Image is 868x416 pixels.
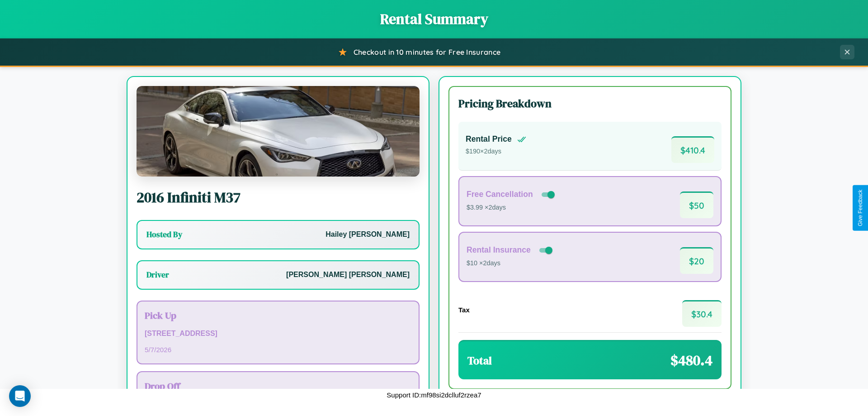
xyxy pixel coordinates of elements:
[467,353,492,368] h3: Total
[680,247,713,274] span: $ 20
[670,350,712,370] span: $ 480.4
[466,134,512,144] h4: Rental Price
[137,86,420,177] img: Infiniti M37
[145,379,411,392] h3: Drop Off
[145,327,411,340] p: [STREET_ADDRESS]
[325,228,410,241] p: Hailey [PERSON_NAME]
[145,309,411,322] h3: Pick Up
[354,48,500,57] span: Checkout in 10 minutes for Free Insurance
[467,190,533,199] h4: Free Cancellation
[857,190,863,226] div: Give Feedback
[146,229,182,240] h3: Hosted By
[137,187,420,207] h2: 2016 Infiniti M37
[9,385,31,407] div: Open Intercom Messenger
[680,191,713,218] span: $ 50
[467,258,554,269] p: $10 × 2 days
[387,389,481,401] p: Support ID: mf98si2dclluf2rzea7
[458,96,722,111] h3: Pricing Breakdown
[146,269,169,280] h3: Driver
[458,306,470,314] h4: Tax
[145,344,411,356] p: 5 / 7 / 2026
[467,202,557,214] p: $3.99 × 2 days
[467,245,531,255] h4: Rental Insurance
[9,9,859,29] h1: Rental Summary
[286,268,410,282] p: [PERSON_NAME] [PERSON_NAME]
[682,300,722,327] span: $ 30.4
[466,146,526,158] p: $ 190 × 2 days
[671,136,714,163] span: $ 410.4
